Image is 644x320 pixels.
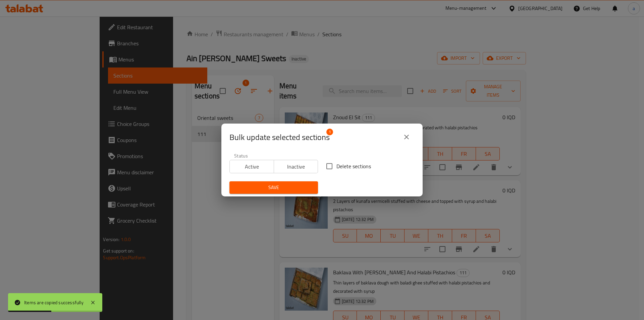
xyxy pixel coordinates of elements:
[336,162,371,170] span: Delete sections
[229,132,330,143] span: Selected section count
[277,162,316,172] span: Inactive
[398,129,415,145] button: close
[232,162,271,172] span: Active
[229,181,318,194] button: Save
[326,129,333,135] span: 1
[229,160,274,173] button: Active
[274,160,318,173] button: Inactive
[24,299,84,306] div: Items are copied successfully
[235,183,313,192] span: Save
